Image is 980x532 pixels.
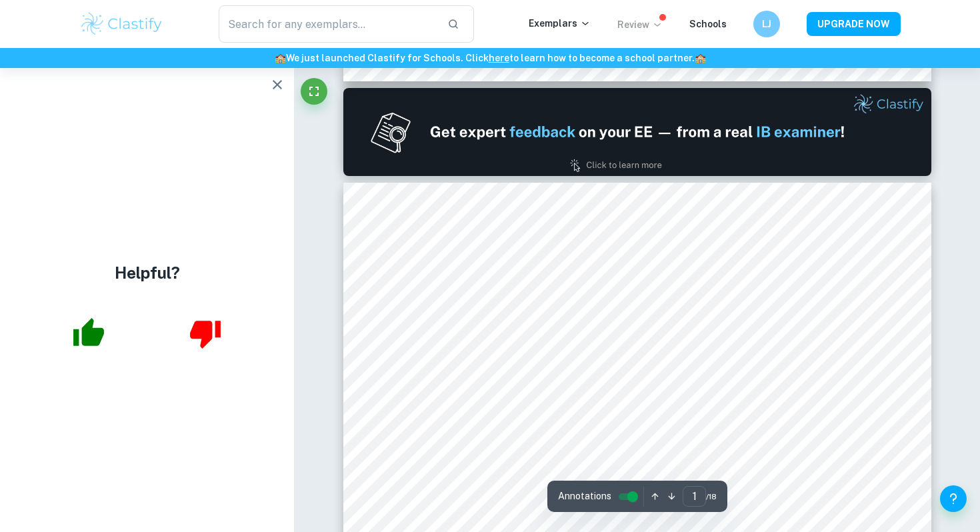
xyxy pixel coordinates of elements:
input: Search for any exemplars... [219,5,437,43]
button: Fullscreen [301,78,327,105]
a: here [489,53,509,63]
button: Help and Feedback [940,485,967,512]
p: Review [617,17,663,32]
button: LJ [753,11,780,37]
a: Schools [689,19,727,29]
img: Ad [343,88,931,176]
h6: LJ [759,17,775,31]
h4: Helpful? [115,261,180,285]
span: / 18 [706,491,717,503]
span: 🏫 [275,53,286,63]
img: Clastify logo [79,11,164,37]
span: 🏫 [695,53,706,63]
button: UPGRADE NOW [807,12,901,36]
h6: We just launched Clastify for Schools. Click to learn how to become a school partner. [3,51,977,65]
span: Annotations [558,489,611,503]
p: Exemplars [529,16,591,31]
